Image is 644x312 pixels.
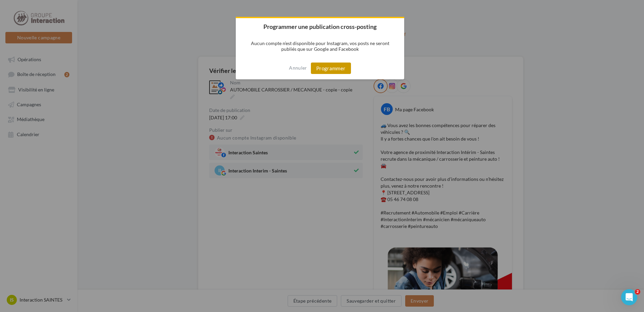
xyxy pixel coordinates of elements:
[236,35,404,57] p: Aucun compte n’est disponible pour Instagram, vos posts ne seront publiés que sur Google and Face...
[635,289,640,295] span: 2
[289,63,307,73] button: Annuler
[621,289,637,305] iframe: Intercom live chat
[311,63,351,74] button: Programmer
[236,18,404,35] h2: Programmer une publication cross-posting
